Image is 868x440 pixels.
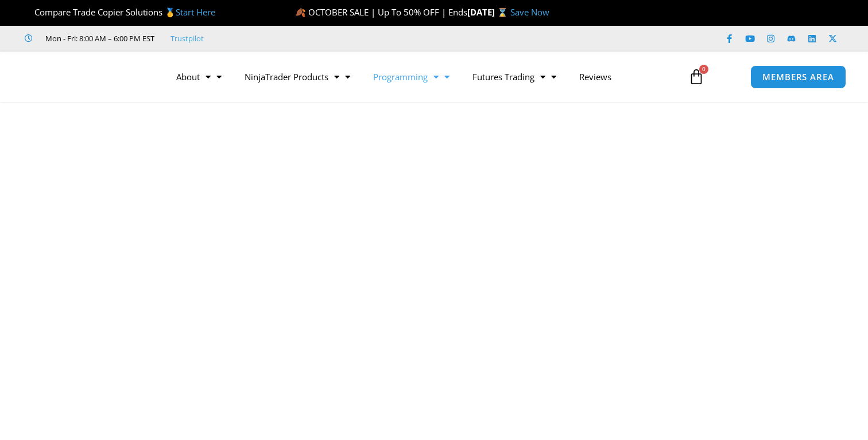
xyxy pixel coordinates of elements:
strong: [DATE] ⌛ [467,6,510,18]
nav: Menu [165,64,677,90]
img: 🏆 [25,8,34,17]
span: 0 [699,65,708,74]
a: Programming [362,64,461,90]
a: NinjaTrader Products [233,64,362,90]
a: Start Here [176,6,215,18]
span: Mon - Fri: 8:00 AM – 6:00 PM EST [42,32,154,45]
span: Compare Trade Copier Solutions 🥇 [25,6,215,18]
a: Futures Trading [461,64,568,90]
a: 0 [671,60,722,93]
a: About [165,64,233,90]
a: Reviews [568,64,623,90]
a: MEMBERS AREA [750,65,846,89]
a: Trustpilot [170,32,204,45]
a: Save Now [510,6,549,18]
span: 🍂 OCTOBER SALE | Up To 50% OFF | Ends [295,6,467,18]
span: MEMBERS AREA [762,73,834,81]
img: LogoAI | Affordable Indicators – NinjaTrader [24,56,148,97]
